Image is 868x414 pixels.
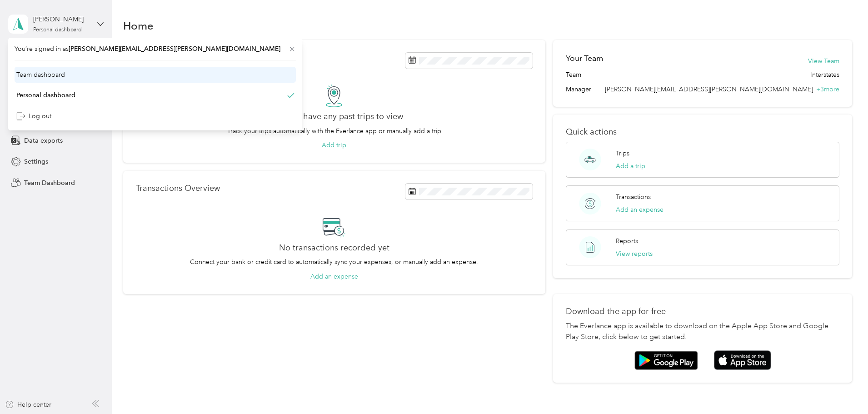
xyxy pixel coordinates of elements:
[279,243,389,253] h2: No transactions recorded yet
[566,85,591,94] span: Manager
[566,70,581,80] span: Team
[616,192,651,202] p: Transactions
[566,127,839,137] p: Quick actions
[16,90,75,100] div: Personal dashboard
[322,140,346,150] button: Add trip
[24,178,75,188] span: Team Dashboard
[265,112,403,121] h2: You don’t have any past trips to view
[616,161,645,171] button: Add a trip
[816,85,839,93] span: + 3 more
[634,351,698,370] img: Google play
[227,126,441,136] p: Track your trips automatically with the Everlance app or manually add a trip
[24,157,48,166] span: Settings
[616,205,663,214] button: Add an expense
[5,400,51,409] button: Help center
[15,44,296,54] span: You’re signed in as
[190,257,478,267] p: Connect your bank or credit card to automatically sync your expenses, or manually add an expense.
[810,70,839,80] span: Interstates
[16,111,51,121] div: Log out
[566,321,839,343] p: The Everlance app is available to download on the Apple App Store and Google Play Store, click be...
[616,249,653,259] button: View reports
[616,149,629,158] p: Trips
[817,363,868,414] iframe: Everlance-gr Chat Button Frame
[566,53,603,64] h2: Your Team
[33,15,90,24] div: [PERSON_NAME]
[69,45,280,53] span: [PERSON_NAME][EMAIL_ADDRESS][PERSON_NAME][DOMAIN_NAME]
[310,272,358,281] button: Add an expense
[16,70,65,80] div: Team dashboard
[616,236,638,246] p: Reports
[33,27,82,33] div: Personal dashboard
[808,56,839,66] button: View Team
[714,350,771,370] img: App store
[24,136,63,145] span: Data exports
[123,21,154,30] h1: Home
[605,85,813,93] span: [PERSON_NAME][EMAIL_ADDRESS][PERSON_NAME][DOMAIN_NAME]
[136,184,220,193] p: Transactions Overview
[566,307,839,316] p: Download the app for free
